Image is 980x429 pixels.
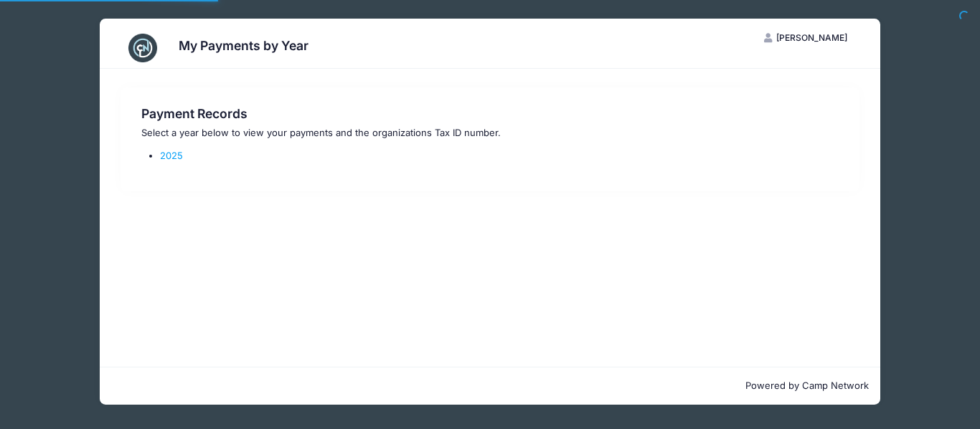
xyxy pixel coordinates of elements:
[141,106,838,121] h3: Payment Records
[179,38,308,53] h3: My Payments by Year
[128,34,157,62] img: CampNetwork
[776,32,847,43] span: [PERSON_NAME]
[111,379,869,393] p: Powered by Camp Network
[752,26,859,50] button: [PERSON_NAME]
[141,126,838,140] p: Select a year below to view your payments and the organizations Tax ID number.
[160,150,183,161] a: 2025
